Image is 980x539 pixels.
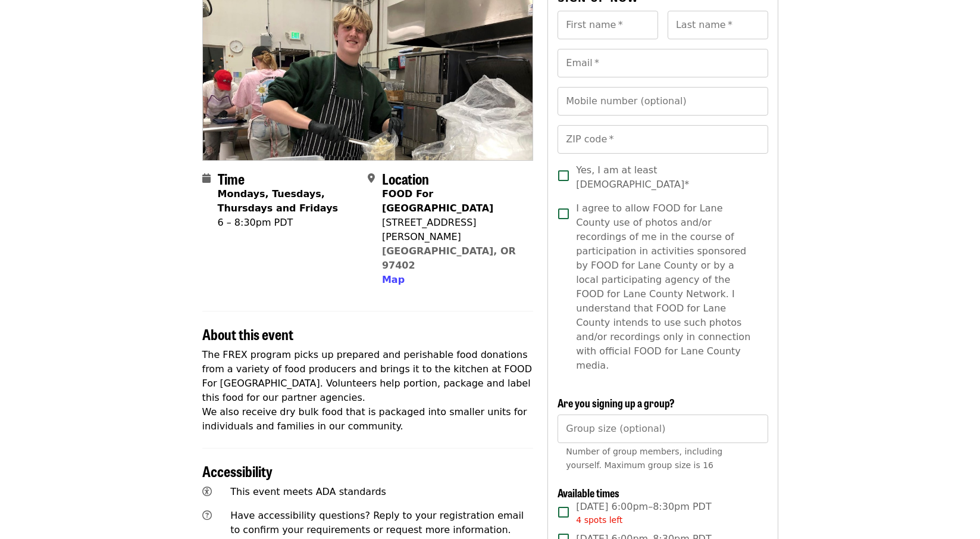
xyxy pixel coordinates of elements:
span: Have accessibility questions? Reply to your registration email to confirm your requirements or re... [230,510,524,535]
input: [object Object] [558,415,768,443]
input: First name [558,11,658,39]
span: Location [382,168,429,189]
strong: FOOD For [GEOGRAPHIC_DATA] [382,188,493,214]
i: map-marker-alt icon [368,173,375,184]
span: This event meets ADA standards [230,486,386,497]
div: 6 – 8:30pm PDT [218,216,358,230]
i: calendar icon [202,173,211,184]
i: universal-access icon [202,486,212,497]
i: question-circle icon [202,510,212,521]
span: [DATE] 6:00pm–8:30pm PDT [576,500,711,526]
span: 4 spots left [576,515,622,525]
input: Email [558,49,768,77]
input: Mobile number (optional) [558,87,768,116]
span: Are you signing up a group? [558,395,675,410]
span: Time [218,168,245,189]
span: I agree to allow FOOD for Lane County use of photos and/or recordings of me in the course of part... [576,201,758,373]
button: Map [382,273,405,287]
span: Available times [558,485,619,500]
span: Yes, I am at least [DEMOGRAPHIC_DATA]* [576,163,758,192]
p: The FREX program picks up prepared and perishable food donations from a variety of food producers... [202,348,534,434]
span: Number of group members, including yourself. Maximum group size is 16 [566,447,722,470]
strong: Mondays, Tuesdays, Thursdays and Fridays [218,188,339,214]
div: [STREET_ADDRESS][PERSON_NAME] [382,216,524,244]
input: Last name [668,11,768,39]
span: About this event [202,323,293,344]
span: Accessibility [202,460,273,481]
input: ZIP code [558,125,768,154]
span: Map [382,274,405,285]
a: [GEOGRAPHIC_DATA], OR 97402 [382,245,516,271]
